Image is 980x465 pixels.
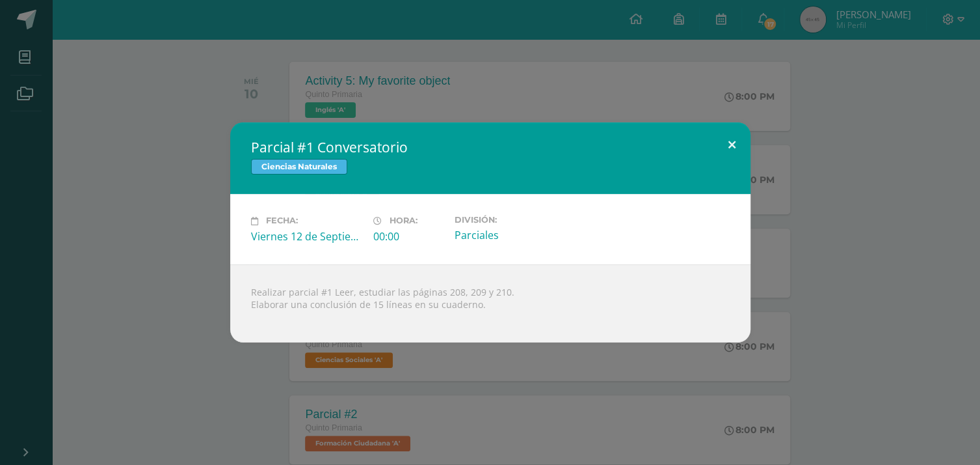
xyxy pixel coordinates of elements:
label: División: [455,215,566,225]
span: Ciencias Naturales [251,159,347,175]
span: Hora: [390,216,417,226]
div: Parciales [455,228,566,242]
div: Viernes 12 de Septiembre [251,229,363,244]
div: Realizar parcial #1 Leer, estudiar las páginas 208, 209 y 210. Elaborar una conclusión de 15 líne... [230,264,750,343]
div: 00:00 [373,229,444,244]
button: Close (Esc) [713,122,750,167]
span: Fecha: [266,216,298,226]
h2: Parcial #1 Conversatorio [251,138,730,156]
